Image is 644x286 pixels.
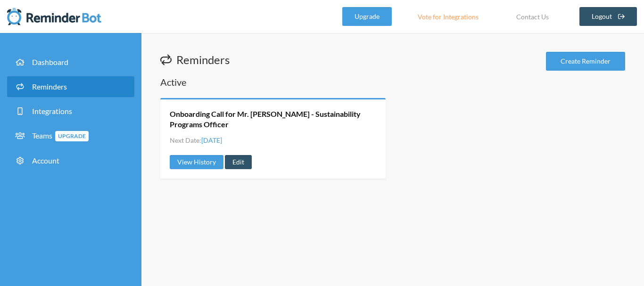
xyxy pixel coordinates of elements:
[7,125,134,147] a: TeamsUpgrade
[170,135,222,145] li: Next Date:
[32,82,67,91] span: Reminders
[170,109,376,130] a: Onboarding Call for Mr. [PERSON_NAME] - Sustainability Programs Officer
[170,155,223,169] a: View History
[225,155,252,169] a: Edit
[7,76,134,97] a: Reminders
[7,150,134,171] a: Account
[7,101,134,122] a: Integrations
[7,52,134,73] a: Dashboard
[32,57,68,66] span: Dashboard
[32,106,72,115] span: Integrations
[201,136,222,144] span: [DATE]
[55,131,89,141] span: Upgrade
[579,7,637,26] a: Logout
[160,52,230,68] h1: Reminders
[546,52,625,71] a: Create Reminder
[32,131,89,140] span: Teams
[160,75,625,89] h2: Active
[406,7,490,26] a: Vote for Integrations
[504,7,561,26] a: Contact Us
[7,7,101,26] img: Reminder Bot
[32,156,59,165] span: Account
[342,7,392,26] a: Upgrade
